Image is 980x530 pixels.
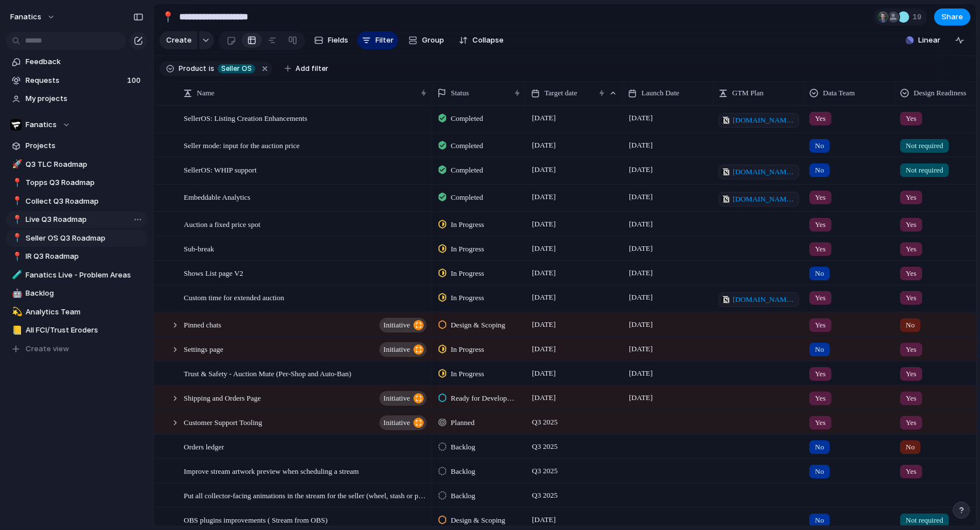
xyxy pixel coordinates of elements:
[12,305,20,318] div: 💫
[166,35,192,46] span: Create
[529,342,559,356] span: [DATE]
[184,190,250,203] span: Embeddable Analytics
[184,242,214,255] span: Sub-break
[278,61,335,77] button: Add filter
[10,288,22,299] button: 🤖
[815,292,826,304] span: Yes
[626,138,656,152] span: [DATE]
[6,304,147,321] div: 💫Analytics Team
[184,440,224,453] span: Orders ledger
[906,368,916,380] span: Yes
[451,140,483,152] span: Completed
[5,8,61,26] button: fanatics
[6,285,147,302] div: 🤖Backlog
[383,415,410,431] span: initiative
[906,344,916,355] span: Yes
[719,192,799,207] a: [DOMAIN_NAME][URL]
[626,163,656,176] span: [DATE]
[26,233,143,244] span: Seller OS Q3 Roadmap
[529,217,559,231] span: [DATE]
[12,195,20,208] div: 📍
[379,342,426,357] button: initiative
[12,324,20,337] div: 📒
[815,192,826,203] span: Yes
[26,93,143,104] span: My projects
[6,156,147,173] div: 🚀Q3 TLC Roadmap
[815,368,826,380] span: Yes
[451,219,484,230] span: In Progress
[383,317,410,333] span: initiative
[12,213,20,226] div: 📍
[906,243,916,255] span: Yes
[451,319,505,331] span: Design & Scoping
[529,242,559,255] span: [DATE]
[209,64,214,74] span: is
[6,267,147,284] a: 🧪Fanatics Live - Problem Areas
[206,62,217,75] button: is
[12,250,20,263] div: 📍
[626,111,656,125] span: [DATE]
[12,176,20,190] div: 📍
[529,367,559,380] span: [DATE]
[906,515,943,526] span: Not required
[184,513,328,526] span: OBS plugins improvements ( Stream from OBS)
[815,268,824,279] span: No
[6,53,147,70] a: Feedback
[906,441,915,453] span: No
[529,415,560,429] span: Q3 2025
[184,367,351,380] span: Trust & Safety - Auction Mute (Per-Shop and Auto-Ban)
[26,119,57,131] span: Fanatics
[184,415,262,428] span: Customer Support Tooling
[159,8,177,26] button: 📍
[451,344,484,355] span: In Progress
[906,268,916,279] span: Yes
[451,243,484,255] span: In Progress
[10,159,22,170] button: 🚀
[451,393,516,404] span: Ready for Development
[184,291,284,304] span: Custom time for extended auction
[6,90,147,107] a: My projects
[733,194,796,205] span: [DOMAIN_NAME][URL]
[184,266,243,279] span: Shows List page V2
[815,219,826,230] span: Yes
[626,318,656,331] span: [DATE]
[906,219,916,230] span: Yes
[626,342,656,356] span: [DATE]
[733,166,796,178] span: [DOMAIN_NAME][URL]
[26,325,143,336] span: All FCI/Trust Eroders
[451,417,475,428] span: Planned
[179,64,206,74] span: Product
[719,165,799,179] a: [DOMAIN_NAME][URL]
[529,266,559,280] span: [DATE]
[529,138,559,152] span: [DATE]
[913,11,925,23] span: 19
[6,340,147,357] button: Create view
[451,87,469,99] span: Status
[901,32,945,49] button: Linear
[184,217,260,230] span: Auction a fixed price spot
[529,318,559,331] span: [DATE]
[6,322,147,339] div: 📒All FCI/Trust Eroders
[529,513,559,527] span: [DATE]
[626,242,656,255] span: [DATE]
[529,391,559,405] span: [DATE]
[184,342,223,355] span: Settings page
[906,165,943,176] span: Not required
[451,165,483,176] span: Completed
[815,319,826,331] span: Yes
[529,464,560,478] span: Q3 2025
[451,292,484,304] span: In Progress
[379,415,426,430] button: initiative
[529,440,560,453] span: Q3 2025
[626,217,656,231] span: [DATE]
[6,230,147,247] div: 📍Seller OS Q3 Roadmap
[26,270,143,281] span: Fanatics Live - Problem Areas
[529,489,560,502] span: Q3 2025
[6,174,147,191] div: 📍Topps Q3 Roadmap
[184,163,257,176] span: SellerOS: WHIP support
[310,31,353,49] button: Fields
[451,113,483,124] span: Completed
[6,248,147,265] div: 📍IR Q3 Roadmap
[328,35,348,46] span: Fields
